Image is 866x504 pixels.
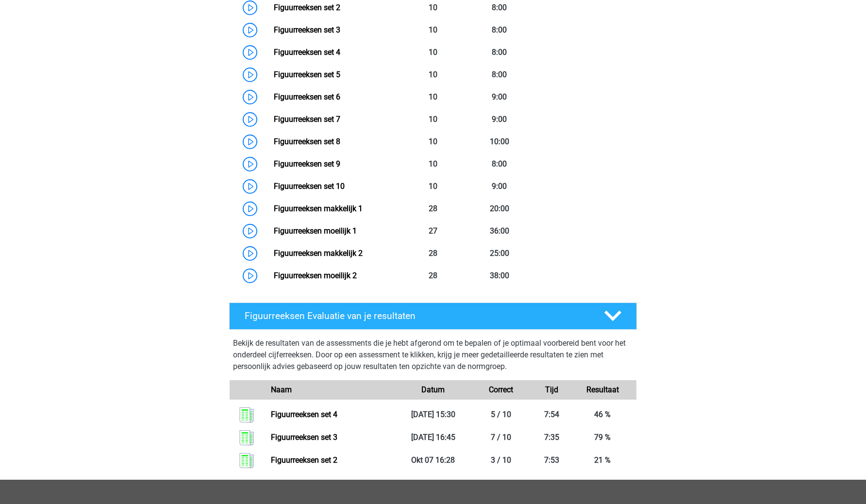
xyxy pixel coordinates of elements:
div: Datum [399,384,467,396]
h4: Figuurreeksen Evaluatie van je resultaten [245,310,589,321]
a: Figuurreeksen set 10 [274,182,345,191]
a: Figuurreeksen set 7 [274,115,340,124]
div: Resultaat [568,384,636,396]
a: Figuurreeksen set 4 [271,410,337,419]
a: Figuurreeksen makkelijk 1 [274,204,363,213]
a: Figuurreeksen set 3 [271,433,337,442]
p: Bekijk de resultaten van de assessments die je hebt afgerond om te bepalen of je optimaal voorber... [233,337,633,372]
a: Figuurreeksen set 5 [274,70,340,79]
a: Figuurreeksen set 9 [274,159,340,168]
a: Figuurreeksen set 6 [274,92,340,101]
div: Correct [467,384,535,396]
a: Figuurreeksen set 4 [274,48,340,57]
a: Figuurreeksen set 3 [274,25,340,34]
a: Figuurreeksen set 8 [274,137,340,146]
a: Figuurreeksen Evaluatie van je resultaten [225,302,641,330]
a: Figuurreeksen moeilijk 1 [274,226,357,235]
a: Figuurreeksen moeilijk 2 [274,271,357,280]
a: Figuurreeksen makkelijk 2 [274,249,363,258]
a: Figuurreeksen set 2 [274,3,340,12]
div: Naam [264,384,399,396]
a: Figuurreeksen set 2 [271,455,337,465]
div: Tijd [535,384,569,396]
